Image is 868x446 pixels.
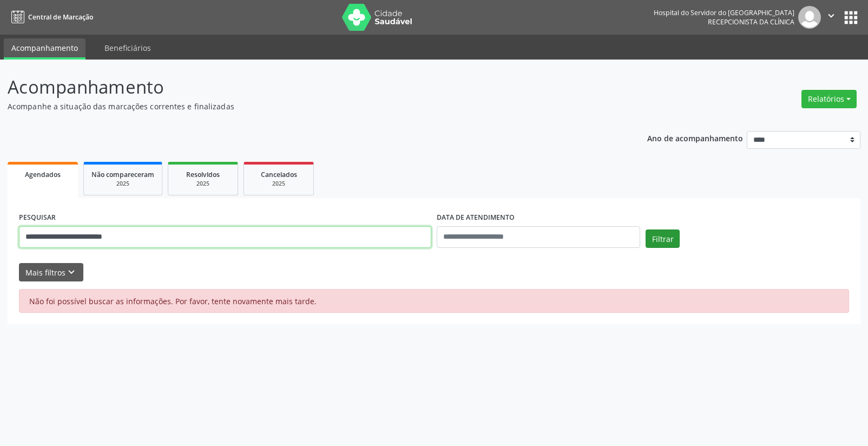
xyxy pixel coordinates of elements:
[821,6,841,29] button: 
[252,180,306,188] div: 2025
[19,289,849,313] div: Não foi possível buscar as informações. Por favor, tente novamente mais tarde.
[8,8,93,26] a: Central de Marcação
[28,12,93,22] span: Central de Marcação
[65,266,77,278] i: keyboard_arrow_down
[25,170,61,179] span: Agendados
[708,17,794,27] span: Recepcionista da clínica
[19,209,56,226] label: PESQUISAR
[8,74,604,101] p: Acompanhamento
[825,10,837,22] i: 
[4,38,86,60] a: Acompanhamento
[176,180,230,188] div: 2025
[646,229,680,248] button: Filtrar
[801,90,857,108] button: Relatórios
[186,170,220,179] span: Resolvidos
[8,101,604,112] p: Acompanhe a situação das marcações correntes e finalizadas
[647,131,743,145] p: Ano de acompanhamento
[654,8,794,17] div: Hospital do Servidor do [GEOGRAPHIC_DATA]
[91,170,154,179] span: Não compareceram
[91,180,154,188] div: 2025
[19,263,83,282] button: Mais filtroskeyboard_arrow_down
[798,6,821,29] img: img
[261,170,297,179] span: Cancelados
[97,38,159,57] a: Beneficiários
[437,209,515,226] label: DATA DE ATENDIMENTO
[841,8,860,27] button: apps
